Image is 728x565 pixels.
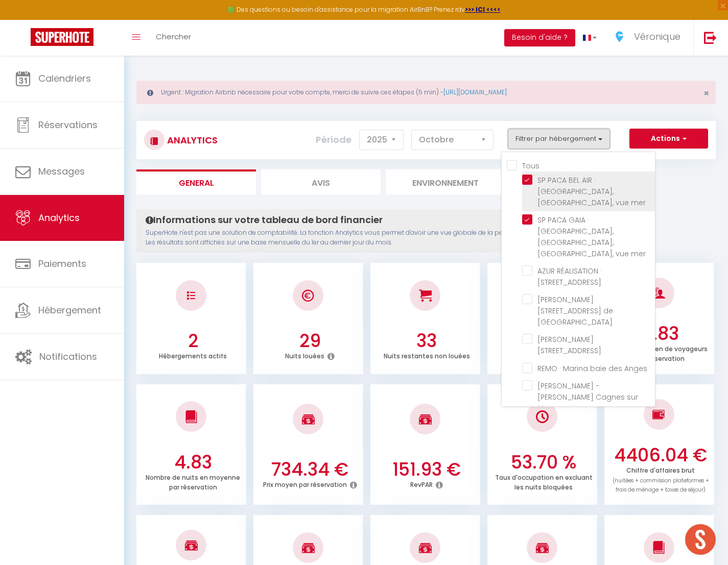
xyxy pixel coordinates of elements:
[187,291,195,300] img: NO IMAGE
[685,524,716,555] div: Ouvrir le chat
[376,459,478,480] h3: 151.93 €
[148,20,199,56] a: Chercher
[652,408,665,421] img: NO IMAGE
[634,30,680,43] span: Véronique
[495,471,593,492] p: Taux d'occupation en excluant les nuits bloquées
[613,477,709,494] span: (nuitées + commission plateformes + frais de ménage + taxes de séjour)
[537,266,602,287] span: AZUR RÉALISATION · [STREET_ADDRESS]
[704,31,717,44] img: logout
[465,5,501,14] a: >>> ICI <<<<
[142,330,244,352] h3: 2
[703,89,709,98] button: Close
[604,20,693,56] a: ... Véronique
[285,350,324,360] p: Nuits louées
[703,87,709,100] span: ×
[493,330,595,352] h3: 46.77 %
[537,215,646,259] span: SP PACA GAIA · [GEOGRAPHIC_DATA], [GEOGRAPHIC_DATA], [GEOGRAPHIC_DATA], vue mer
[443,88,507,96] a: [URL][DOMAIN_NAME]
[537,294,613,327] span: [PERSON_NAME] · [STREET_ADDRESS] de [GEOGRAPHIC_DATA]
[146,214,622,226] h4: Informations sur votre tableau de bord financier
[384,350,470,360] p: Nuits restantes non louées
[38,118,98,131] span: Réservations
[610,445,712,466] h3: 4406.04 €
[537,175,646,208] span: SP PACA BEL AIR · [GEOGRAPHIC_DATA], [GEOGRAPHIC_DATA], vue mer
[612,29,627,44] img: ...
[39,350,97,363] span: Notifications
[38,257,86,270] span: Paiements
[610,323,712,345] h3: 2.83
[386,169,505,194] li: Environnement
[146,471,240,492] p: Nombre de nuits en moyenne par réservation
[165,129,218,152] h3: Analytics
[38,304,101,316] span: Hébergement
[537,334,601,356] span: [PERSON_NAME] [STREET_ADDRESS]
[629,129,708,149] button: Actions
[159,350,227,360] p: Hébergements actifs
[156,31,191,42] span: Chercher
[493,452,595,473] h3: 53.70 %
[508,129,610,149] button: Filtrer par hébergement
[38,211,80,224] span: Analytics
[38,165,85,178] span: Messages
[613,464,709,494] p: Chiffre d'affaires brut
[410,478,433,489] p: RevPAR
[259,330,361,352] h3: 29
[38,72,91,85] span: Calendriers
[136,81,716,104] div: Urgent : Migration Airbnb nécessaire pour votre compte, merci de suivre ces étapes (5 min) -
[146,228,622,248] p: SuperHote n'est pas une solution de comptabilité. La fonction Analytics vous permet d'avoir une v...
[316,129,351,151] label: Période
[259,459,361,480] h3: 734.34 €
[31,28,93,46] img: Super Booking
[536,410,549,423] img: NO IMAGE
[614,342,708,363] p: Nombre moyen de voyageurs par réservation
[142,452,244,473] h3: 4.83
[136,169,256,194] li: General
[376,330,478,352] h3: 33
[504,29,575,46] button: Besoin d'aide ?
[537,381,638,413] span: [PERSON_NAME] - [PERSON_NAME] Cagnes sur Mer
[263,478,347,489] p: Prix moyen par réservation
[261,169,381,194] li: Avis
